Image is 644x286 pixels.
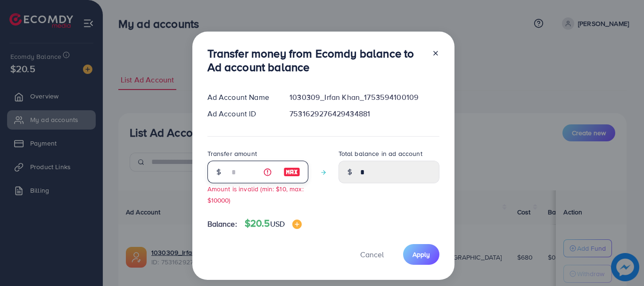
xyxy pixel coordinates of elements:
button: Apply [403,244,439,264]
div: Ad Account ID [200,108,282,119]
label: Transfer amount [207,149,257,158]
img: image [292,220,302,229]
img: image [283,166,300,178]
h4: $20.5 [245,218,302,229]
div: 1030309_Irfan Khan_1753594100109 [282,92,446,103]
span: Cancel [360,249,384,260]
small: Amount is invalid (min: $10, max: $10000) [207,184,304,204]
button: Cancel [348,244,396,264]
h3: Transfer money from Ecomdy balance to Ad account balance [207,47,424,74]
div: Ad Account Name [200,92,282,103]
div: 7531629276429434881 [282,108,446,119]
label: Total balance in ad account [339,149,422,158]
span: Apply [413,250,430,259]
span: USD [270,219,285,229]
span: Balance: [207,219,237,229]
